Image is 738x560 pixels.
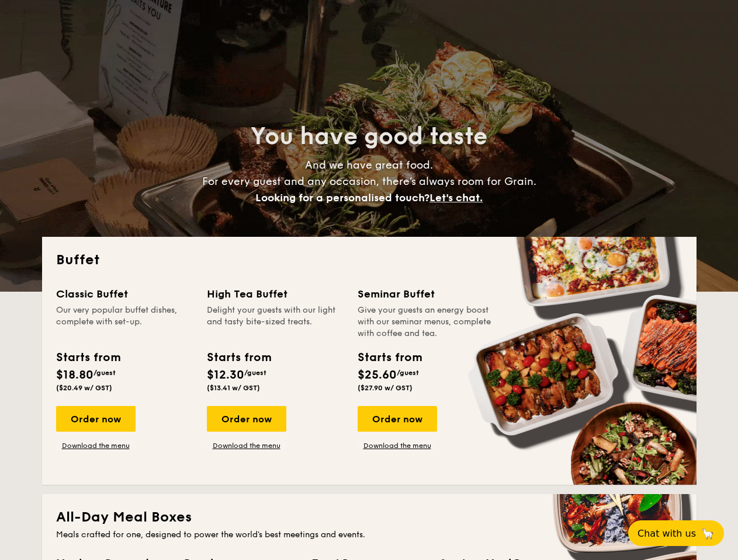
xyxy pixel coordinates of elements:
[251,123,487,150] span: You have good taste
[207,384,260,392] span: ($13.41 w/ GST)
[207,368,244,382] span: $12.30
[637,528,696,539] span: Chat with us
[56,441,136,450] a: Download the menu
[207,286,344,302] div: High Tea Buffet
[429,191,483,204] span: Let's chat.
[207,304,344,339] div: Delight your guests with our light and tasty bite-sized treats.
[397,369,419,377] span: /guest
[56,304,193,339] div: Our very popular buffet dishes, complete with set-up.
[358,349,421,366] div: Starts from
[56,384,112,392] span: ($20.49 w/ GST)
[358,304,494,339] div: Give your guests an energy boost with our seminar menus, complete with coffee and tea.
[202,159,536,204] span: And we have great food. For every guest and any occasion, there’s always room for Grain.
[358,406,437,432] div: Order now
[56,508,682,527] h2: All-Day Meal Boxes
[207,349,271,366] div: Starts from
[255,191,429,204] span: Looking for a personalised touch?
[358,384,413,392] span: ($27.90 w/ GST)
[358,368,397,382] span: $25.60
[56,529,682,541] div: Meals crafted for one, designed to power the world's best meetings and events.
[56,349,120,366] div: Starts from
[207,406,286,432] div: Order now
[56,286,193,302] div: Classic Buffet
[358,286,494,302] div: Seminar Buffet
[244,369,266,377] span: /guest
[56,251,682,269] h2: Buffet
[628,520,724,546] button: Chat with us🦙
[56,368,93,382] span: $18.80
[701,527,715,540] span: 🦙
[358,441,437,450] a: Download the menu
[207,441,286,450] a: Download the menu
[93,369,116,377] span: /guest
[56,406,136,432] div: Order now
